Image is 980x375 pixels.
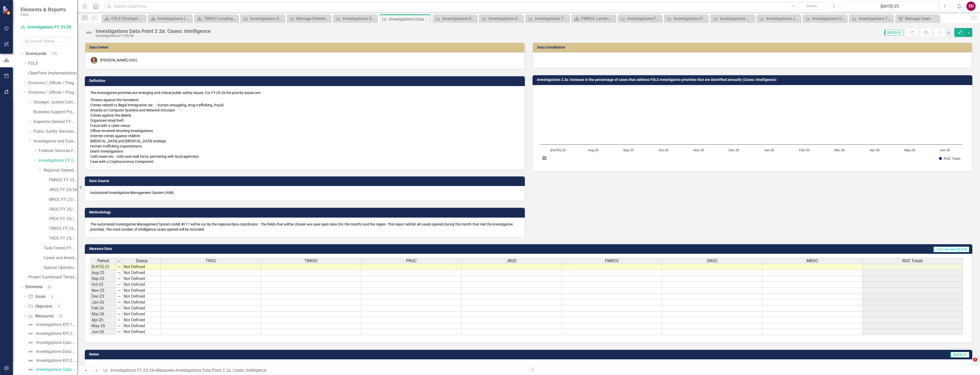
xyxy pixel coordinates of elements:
[49,216,77,222] a: PROC FY 25/26
[49,226,77,232] a: TBROC FY 25/26
[103,368,525,373] div: » »
[28,340,34,346] img: Not Defined
[36,322,77,327] div: Investigations KPI 1.1 Number of cases opened for requests for FDLE investigative resources and a...
[117,306,121,310] img: 8DAGhfEEPCf229AAAAAElFTkSuQmCC
[859,15,892,22] div: Investigations TROC Updater
[36,349,77,354] div: Investigations Data Point 2.1b: Intelligence Activities
[573,15,614,22] a: FMROC Landing Page
[39,158,77,164] a: Investigations FY 25/26
[103,15,144,22] a: FDLE Strategic Plan
[149,15,191,22] a: Investigations Landing Page
[806,4,817,8] span: Search
[841,2,939,11] button: [DATE]-25
[28,331,34,337] img: Not Defined
[111,368,154,373] a: Investigations FY 25/26
[434,15,475,22] a: Investigations Data Point 2.2b: Cases: Operational
[90,264,116,270] td: [DATE]-25
[117,288,121,293] img: 8DAGhfEEPCf229AAAAAElFTkSuQmCC
[90,270,116,276] td: Aug-25
[123,299,161,305] td: Not Defined
[44,167,77,173] a: Regional Operations Centers FY 25/26
[49,177,77,183] a: FMROC FY 25/26
[33,109,77,115] a: Business Support Program FY 25/26
[44,255,77,261] a: Cases and Arrests FY25/26
[117,324,121,328] img: 8DAGhfEEPCf229AAAAAElFTkSuQmCC
[44,265,77,271] a: Special Operations Team FY25/26
[28,294,45,300] a: Goals
[104,2,826,11] input: Search ClearPoint...
[156,368,174,373] a: Measures
[28,367,34,373] img: Not Defined
[45,285,53,289] div: 25
[123,329,161,335] td: Not Defined
[36,340,77,345] div: Investigations Data Point 2.1a: Intelligence Coordination
[123,282,161,288] td: Not Defined
[538,89,965,166] svg: Interactive chart
[117,312,121,316] img: 8DAGhfEEPCf229AAAAAElFTkSuQmCC
[939,157,960,160] button: Show ROC Totals
[489,15,522,22] div: Investigations Data Point 2.1b: Intelligence Activities
[123,270,161,276] td: Not Defined
[665,15,707,22] a: Investigations PROC Updater
[49,207,77,212] a: OROC FY 25/26
[123,317,161,323] td: Not Defined
[884,30,903,35] span: [DATE]-25
[711,15,753,22] a: Investigations MROC Updater
[944,157,960,161] text: ROC Totals
[90,222,519,232] p: The Automated Investigative Management System (AIM) #F17 will be run by the regional data coordin...
[117,318,121,322] img: 8DAGhfEEPCf229AAAAAElFTkSuQmCC
[581,15,614,22] div: FMROC Landing Page
[117,294,121,298] img: 8DAGhfEEPCf229AAAAAElFTkSuQmCC
[21,37,72,46] input: Search Below...
[605,259,619,263] span: FMROC
[28,358,34,364] img: Not Defined
[869,148,879,152] text: Apr-26
[85,29,93,37] img: Not Defined
[123,323,161,329] td: Not Defined
[117,259,121,263] img: 8DAGhfEEPCf229AAAAAElFTkSuQmCC
[26,357,77,365] a: Investigations KPI 2.2: Increase in the percentage of cases that address FDLE investigative prior...
[123,276,161,282] td: Not Defined
[966,2,976,11] div: ED
[973,358,977,362] span: 1
[33,99,77,105] a: Strategic Justice Command FY 25/26
[21,13,66,17] small: FDLE
[90,288,116,294] td: Nov-25
[89,179,522,183] h3: Data Source
[90,294,116,299] td: Dec-25
[799,3,825,10] button: Search
[842,3,937,10] div: [DATE]-25
[96,28,211,34] div: Investigations Data Point 2.2a: Cases: Intelligence
[850,15,892,22] a: Investigations TROC Updater
[389,16,429,22] div: Investigations Data Point 2.2a: Cases: Intelligence
[48,295,57,299] div: 5
[90,305,116,311] td: Feb-26
[90,282,116,288] td: Oct-25
[123,294,161,299] td: Not Defined
[28,322,34,328] img: Not Defined
[526,15,568,22] a: Investigations TBROC Updater
[44,245,77,251] a: Task Forces FY 25/26
[89,210,522,214] h3: Methodology
[658,148,668,152] text: Oct-25
[90,90,519,96] p: The investigative priorities are emerging and critical public safety issues. For FY 25-26 the pri...
[812,15,846,22] div: Investigations OROC Updater
[940,148,950,152] text: Jun-26
[123,264,161,270] td: Not Defined
[904,148,915,152] text: May-26
[26,321,77,329] a: Investigations KPI 1.1 Number of cases opened for requests for FDLE investigative resources and a...
[3,6,12,15] img: ClearPoint Strategy
[406,259,417,263] span: PROC
[90,96,519,164] p: Threats against the Homeland Crimes related to illegal immigration (ex. – human smuggling, drug t...
[902,259,923,263] span: ROC Totals
[674,15,707,22] div: Investigations PROC Updater
[39,148,77,154] a: Forensic Services FY 25/26
[89,247,428,251] h3: Measure Data
[28,61,77,67] a: FDLE
[799,148,809,152] text: Feb-26
[535,15,568,22] div: Investigations TBROC Updater
[136,259,148,263] span: Status
[480,15,522,22] a: Investigations Data Point 2.1b: Intelligence Activities
[764,148,774,152] text: Jan-26
[28,304,52,310] a: Objective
